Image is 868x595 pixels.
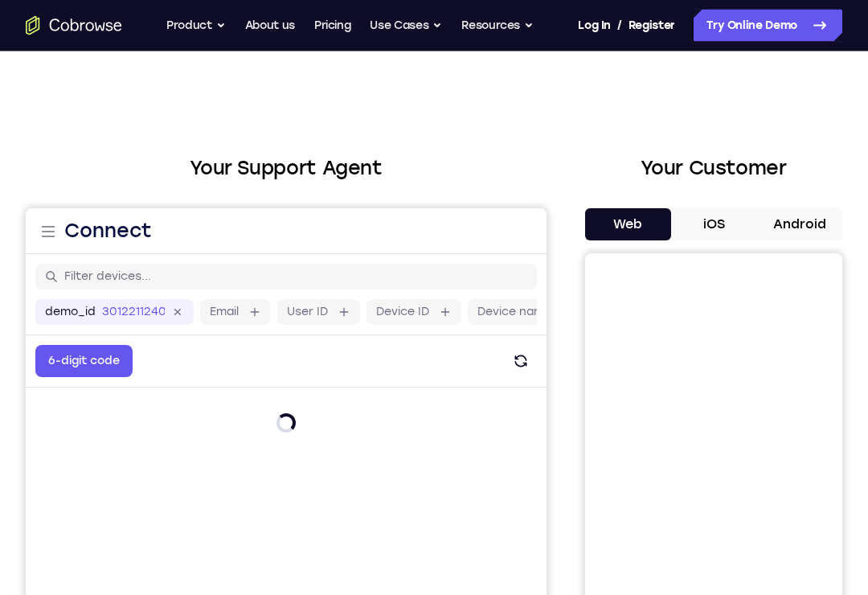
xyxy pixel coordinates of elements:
[10,137,107,169] button: 6-digit code
[694,10,842,42] a: Try Online Demo
[26,16,122,35] a: Go to the home page
[370,10,442,42] button: Use Cases
[245,10,295,42] a: About us
[578,10,610,42] a: Log In
[166,10,226,42] button: Product
[628,10,675,42] a: Register
[314,10,351,42] a: Pricing
[461,10,534,42] button: Resources
[585,209,671,241] button: Web
[452,96,526,112] label: Device name
[671,209,757,241] button: iOS
[585,154,842,183] h2: Your Customer
[26,154,547,183] h2: Your Support Agent
[756,209,842,241] button: Android
[617,16,622,35] span: /
[479,137,511,169] button: Refresh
